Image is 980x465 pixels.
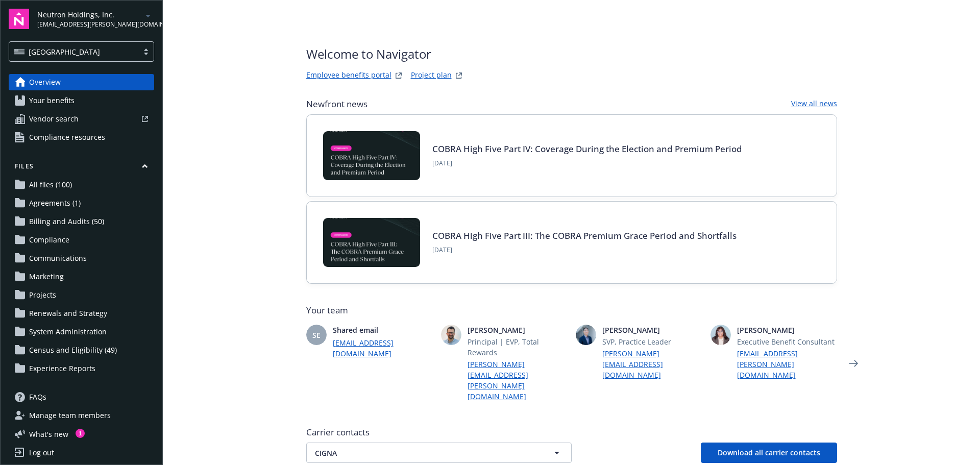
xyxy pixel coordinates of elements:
span: Experience Reports [29,360,95,377]
a: Billing and Audits (50) [9,213,154,230]
span: SVP, Practice Leader [602,336,702,347]
img: photo [441,325,461,345]
a: Marketing [9,268,154,285]
span: Overview [29,74,61,90]
a: Vendor search [9,111,154,127]
img: photo [710,325,731,345]
span: [PERSON_NAME] [468,325,568,335]
span: Neutron Holdings, Inc. [37,9,142,20]
span: System Administration [29,324,107,340]
span: Billing and Audits (50) [29,213,104,230]
a: View all news [791,98,837,110]
a: Next [845,355,862,372]
a: [EMAIL_ADDRESS][PERSON_NAME][DOMAIN_NAME] [737,348,837,380]
span: FAQs [29,389,46,405]
button: Neutron Holdings, Inc.[EMAIL_ADDRESS][PERSON_NAME][DOMAIN_NAME]arrowDropDown [37,9,154,29]
span: [GEOGRAPHIC_DATA] [29,46,100,57]
a: Your benefits [9,92,154,109]
span: CIGNA [315,448,527,458]
span: Renewals and Strategy [29,305,107,322]
span: Executive Benefit Consultant [737,336,837,347]
span: [PERSON_NAME] [602,325,702,335]
a: [PERSON_NAME][EMAIL_ADDRESS][PERSON_NAME][DOMAIN_NAME] [468,359,568,402]
img: photo [576,325,596,345]
a: arrowDropDown [142,9,154,21]
button: What's new1 [9,429,85,439]
span: Vendor search [29,111,79,127]
a: COBRA High Five Part III: The COBRA Premium Grace Period and Shortfalls [432,230,737,241]
span: Projects [29,287,56,303]
a: Projects [9,287,154,303]
span: Marketing [29,268,64,285]
a: Agreements (1) [9,195,154,211]
button: Files [9,162,154,175]
span: Manage team members [29,407,111,424]
a: [PERSON_NAME][EMAIL_ADDRESS][DOMAIN_NAME] [602,348,702,380]
a: Compliance [9,232,154,248]
a: Project plan [411,69,452,82]
span: Your team [306,304,837,316]
span: [EMAIL_ADDRESS][PERSON_NAME][DOMAIN_NAME] [37,20,142,29]
span: Communications [29,250,87,266]
a: Experience Reports [9,360,154,377]
img: BLOG-Card Image - Compliance - COBRA High Five Pt 4 - 09-04-25.jpg [323,131,420,180]
a: [EMAIL_ADDRESS][DOMAIN_NAME] [333,337,433,359]
span: [DATE] [432,159,742,168]
a: Renewals and Strategy [9,305,154,322]
div: Log out [29,445,54,461]
span: Newfront news [306,98,367,110]
span: [GEOGRAPHIC_DATA] [14,46,133,57]
span: [DATE] [432,246,737,255]
span: Agreements (1) [29,195,81,211]
span: SE [312,330,321,340]
span: Census and Eligibility (49) [29,342,117,358]
a: Manage team members [9,407,154,424]
span: Principal | EVP, Total Rewards [468,336,568,358]
a: COBRA High Five Part IV: Coverage During the Election and Premium Period [432,143,742,155]
button: CIGNA [306,443,572,463]
a: Communications [9,250,154,266]
span: Carrier contacts [306,426,837,438]
div: 1 [76,429,85,438]
span: Your benefits [29,92,75,109]
a: projectPlanWebsite [453,69,465,82]
a: FAQs [9,389,154,405]
span: Compliance resources [29,129,105,145]
img: navigator-logo.svg [9,9,29,29]
span: [PERSON_NAME] [737,325,837,335]
a: Census and Eligibility (49) [9,342,154,358]
a: striveWebsite [393,69,405,82]
span: All files (100) [29,177,72,193]
span: Download all carrier contacts [718,448,820,457]
a: Overview [9,74,154,90]
a: Compliance resources [9,129,154,145]
button: Download all carrier contacts [701,443,837,463]
span: What ' s new [29,429,68,439]
span: Shared email [333,325,433,335]
a: Employee benefits portal [306,69,391,82]
a: System Administration [9,324,154,340]
span: Compliance [29,232,69,248]
span: Welcome to Navigator [306,45,465,63]
a: All files (100) [9,177,154,193]
img: BLOG-Card Image - Compliance - COBRA High Five Pt 3 - 09-03-25.jpg [323,218,420,267]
